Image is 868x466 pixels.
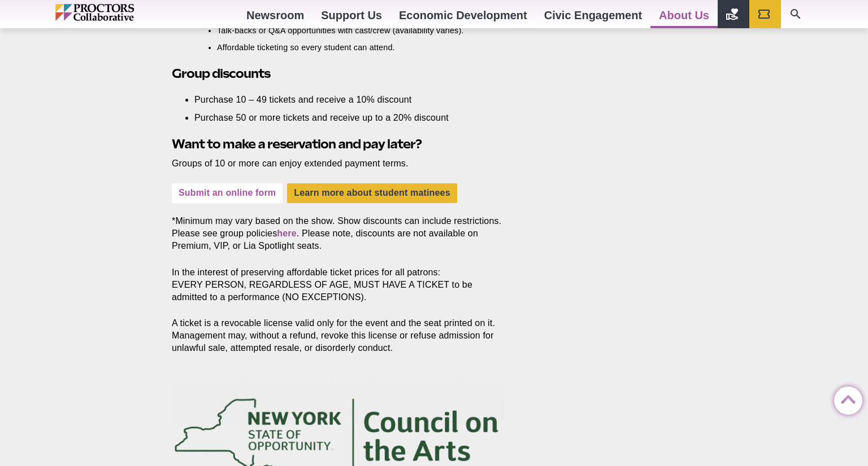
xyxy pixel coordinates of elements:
[834,387,857,410] a: Back to Top
[172,157,504,170] p: Groups of 10 or more can enjoy extended payment terms.
[277,228,296,238] a: here
[55,4,183,21] img: Proctors logo
[172,215,504,252] p: *Minimum may vary based on the show. Show discounts can include restrictions. Please see group po...
[287,183,457,203] a: Learn more about student matinees
[217,42,470,54] li: Affordable ticketing so every student can attend.
[172,317,504,354] p: A ticket is a revocable license valid only for the event and the seat printed on it. Management m...
[172,266,504,304] p: In the interest of preserving affordable ticket prices for all patrons: EVERY PERSON, REGARDLESS ...
[172,137,422,151] strong: Want to make a reservation and pay later?
[194,112,487,124] li: Purchase 50 or more tickets and receive up to a 20% discount
[194,94,487,106] li: Purchase 10 – 49 tickets and receive a 10% discount
[217,25,470,37] li: Talk-backs or Q&A opportunities with cast/crew (availability varies).
[172,183,283,203] a: Submit an online form
[172,66,270,81] strong: Group discounts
